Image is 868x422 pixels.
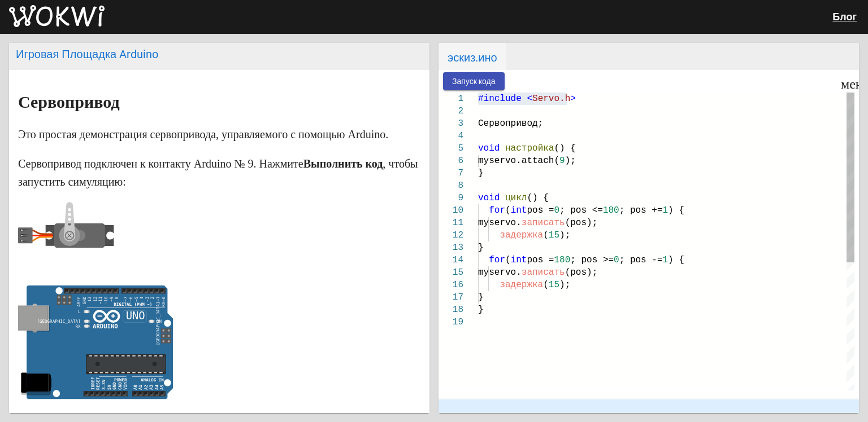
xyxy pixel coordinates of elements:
[614,255,619,265] ya-tr-span: 0
[565,156,576,166] ya-tr-span: );
[527,255,554,265] ya-tr-span: pos =
[505,205,511,216] ya-tr-span: (
[452,77,496,86] ya-tr-span: Запуск кода
[18,157,418,188] ya-tr-span: , чтобы запустить симуляцию:
[439,304,463,316] div: 18
[439,142,463,155] div: 5
[554,143,575,153] ya-tr-span: () {
[663,205,669,216] ya-tr-span: 1
[478,93,479,93] textarea: Содержимое редактора. Нажмите Alt+F1, чтобы открыть настройки специальных возможностей.
[448,51,497,64] ya-tr-span: эскиз.ино
[478,292,484,302] span: }
[439,105,463,117] div: 2
[18,128,388,140] ya-tr-span: Это простая демонстрация сервопривода, управляемого с помощью Arduino.
[439,204,463,217] div: 10
[439,93,463,105] div: 1
[527,193,548,203] ya-tr-span: () {
[603,205,619,216] ya-tr-span: 180
[489,205,505,216] ya-tr-span: for
[559,230,570,240] ya-tr-span: );
[439,241,463,254] div: 13
[439,254,463,266] div: 14
[478,94,522,104] ya-tr-span: #include
[478,143,500,153] ya-tr-span: void
[478,305,484,315] span: }
[505,255,511,265] ya-tr-span: (
[554,205,559,216] ya-tr-span: 0
[527,94,532,104] ya-tr-span: <
[478,193,500,203] ya-tr-span: void
[543,230,549,240] ya-tr-span: (
[505,143,554,153] ya-tr-span: настройка
[549,230,559,240] ya-tr-span: 15
[668,255,684,265] ya-tr-span: ) {
[478,218,522,228] ya-tr-span: myservo.
[478,243,484,253] span: }
[439,179,463,192] div: 8
[554,255,570,265] ya-tr-span: 180
[9,5,105,28] img: Вокви
[18,93,120,111] ya-tr-span: Сервопривод
[439,192,463,204] div: 9
[439,229,463,241] div: 12
[439,117,463,130] div: 3
[500,280,543,290] span: задержка
[543,280,549,290] span: (
[663,255,669,265] ya-tr-span: 1
[570,255,614,265] ya-tr-span: ; pos >=
[478,118,543,129] ya-tr-span: Сервопривод;
[505,193,527,203] ya-tr-span: цикл
[439,217,463,229] div: 11
[549,280,559,290] span: 15
[500,230,543,240] ya-tr-span: задержка
[522,218,565,228] ya-tr-span: записать
[303,157,383,170] ya-tr-span: Выполнить код
[478,168,484,178] span: }
[489,255,505,265] ya-tr-span: for
[439,279,463,291] div: 16
[522,267,565,278] span: записать
[619,255,663,265] ya-tr-span: ; pos -=
[18,157,303,170] ya-tr-span: Сервопривод подключен к контакту Arduino № 9. Нажмите
[832,11,857,23] a: Блог
[439,266,463,279] div: 15
[619,205,663,216] ya-tr-span: ; pos +=
[439,167,463,179] div: 7
[559,156,565,166] ya-tr-span: 9
[527,205,554,216] ya-tr-span: pos =
[511,255,527,265] ya-tr-span: int
[559,280,570,290] span: );
[439,155,463,167] div: 6
[478,156,559,166] ya-tr-span: myservo.attach(
[511,205,527,216] ya-tr-span: int
[439,316,463,328] div: 19
[478,267,522,278] span: myservo.
[565,267,598,278] span: (pos);
[565,218,598,228] ya-tr-span: (pos);
[668,205,684,216] ya-tr-span: ) {
[443,72,505,90] button: Запуск кода
[570,94,576,104] ya-tr-span: >
[559,205,603,216] ya-tr-span: ; pos <=
[439,130,463,142] div: 4
[439,291,463,304] div: 17
[532,94,570,104] ya-tr-span: Servo.h
[16,47,158,61] ya-tr-span: Игровая Площадка Arduino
